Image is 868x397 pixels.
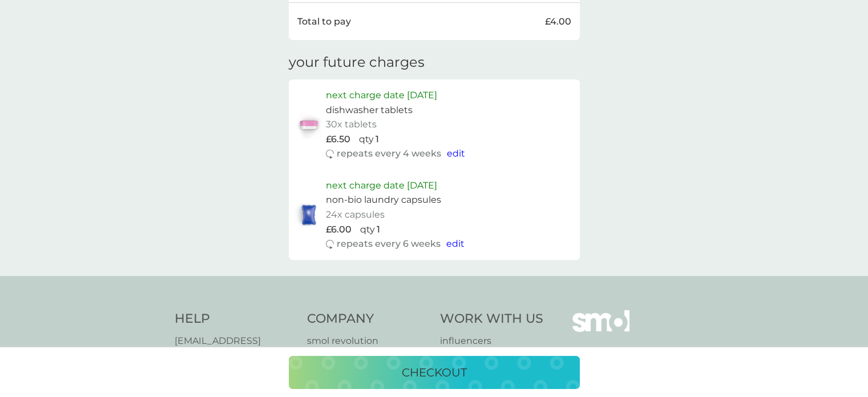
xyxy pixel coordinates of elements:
p: repeats every 4 weeks [337,146,441,161]
p: 30x tablets [326,117,377,132]
button: edit [446,236,465,251]
p: 1 [376,132,379,147]
h4: Work With Us [440,310,543,328]
button: checkout [289,356,580,389]
h4: Company [307,310,429,328]
p: next charge date [DATE] [326,88,437,103]
p: qty [359,132,374,147]
p: repeats every 6 weeks [337,236,441,251]
button: edit [447,146,465,161]
a: [EMAIL_ADDRESS][DOMAIN_NAME] [175,334,296,363]
p: non-bio laundry capsules [326,193,441,207]
h3: your future charges [289,54,425,71]
p: 24x capsules [326,207,385,222]
p: checkout [402,363,467,382]
p: £6.50 [326,132,350,147]
a: smol revolution [307,334,429,348]
p: Total to pay [297,14,351,29]
p: £6.00 [326,222,352,237]
h4: Help [175,310,296,328]
p: 1 [377,222,380,237]
a: influencers [440,334,543,348]
p: £4.00 [545,14,571,29]
img: smol [572,310,629,349]
p: dishwasher tablets [326,103,413,118]
p: next charge date [DATE] [326,178,437,193]
p: qty [360,222,375,237]
span: edit [446,238,465,249]
span: edit [447,148,465,159]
